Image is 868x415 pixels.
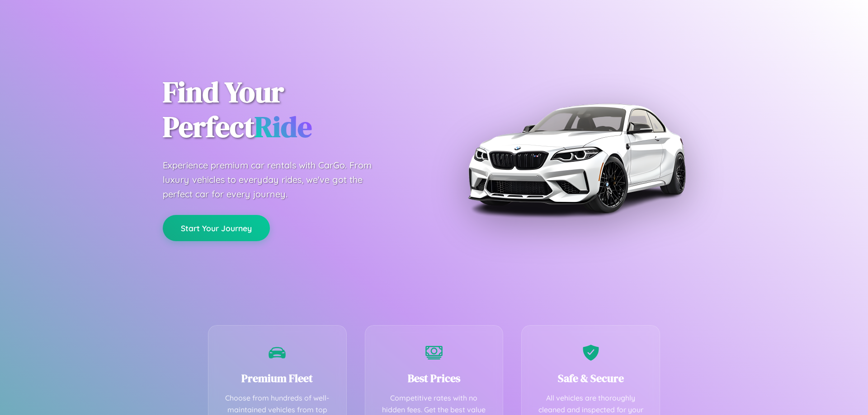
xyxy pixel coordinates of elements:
[379,371,490,386] h3: Best Prices
[163,75,420,145] h1: Find Your Perfect
[163,215,270,241] button: Start Your Journey
[163,158,389,201] p: Experience premium car rentals with CarGo. From luxury vehicles to everyday rides, we've got the ...
[535,371,646,386] h3: Safe & Secure
[255,107,312,146] span: Ride
[222,371,333,386] h3: Premium Fleet
[463,45,689,271] img: Premium BMW car rental vehicle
